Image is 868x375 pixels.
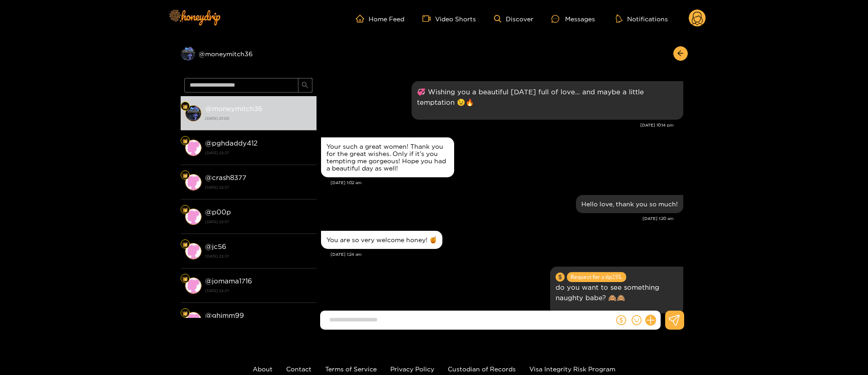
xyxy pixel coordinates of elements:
[551,14,595,24] div: Messages
[673,46,688,61] button: arrow-left
[286,365,312,372] a: Contact
[325,365,377,372] a: Terms of Service
[185,174,201,190] img: conversation
[185,278,201,294] img: conversation
[356,15,404,23] a: Home Feed
[550,267,683,315] div: Aug. 25, 1:49 am
[205,287,312,295] strong: [DATE] 22:37
[205,183,312,191] strong: [DATE] 22:37
[185,243,201,259] img: conversation
[331,251,683,258] div: [DATE] 1:24 am
[181,46,317,61] div: @moneymitch36
[205,114,312,122] strong: [DATE] 01:05
[205,105,263,112] strong: @ moneymitch36
[321,137,454,177] div: Aug. 25, 1:02 am
[182,311,188,316] img: Fan Level
[182,207,188,213] img: Fan Level
[632,315,642,325] span: smile
[613,14,671,23] button: Notifications
[185,105,201,122] img: conversation
[205,243,226,250] strong: @ jc56
[298,78,312,93] button: search
[422,15,435,23] span: video-camera
[205,149,312,157] strong: [DATE] 22:37
[422,15,476,23] a: Video Shorts
[182,138,188,144] img: Fan Level
[581,200,678,208] div: Hello love, thank you so much!
[321,231,442,249] div: Aug. 25, 1:24 am
[326,143,449,172] div: Your such a great women! Thank you for the great wishes. Only if it’s you tempting me gorgeous! H...
[205,208,231,216] strong: @ p00p
[616,315,626,325] span: dollar
[182,242,188,247] img: Fan Level
[412,81,683,120] div: Aug. 24, 10:14 pm
[182,276,188,282] img: Fan Level
[567,272,626,282] span: Request for a tip 25 $.
[326,236,437,244] div: You are so very welcome honey! 🍯
[331,180,683,186] div: [DATE] 1:02 am
[448,365,516,372] a: Custodian of Records
[185,209,201,225] img: conversation
[321,215,674,222] div: [DATE] 1:20 am
[614,313,628,327] button: dollar
[205,139,258,147] strong: @ pghdaddy412
[529,365,615,372] a: Visa Integrity Risk Program
[576,195,683,213] div: Aug. 25, 1:20 am
[356,15,369,23] span: home
[321,122,674,128] div: [DATE] 10:14 pm
[205,252,312,260] strong: [DATE] 22:37
[390,365,434,372] a: Privacy Policy
[302,82,308,89] span: search
[185,140,201,156] img: conversation
[205,312,244,319] strong: @ ghimm99
[182,104,188,109] img: Fan Level
[556,273,565,282] span: dollar-circle
[494,15,533,23] a: Discover
[205,277,252,285] strong: @ jomama1716
[185,312,201,328] img: conversation
[205,174,246,181] strong: @ crash8377
[205,218,312,226] strong: [DATE] 22:37
[677,50,684,58] span: arrow-left
[556,282,678,303] p: do you want to see something naughty babe? 🙈🙈
[182,173,188,178] img: Fan Level
[417,87,678,107] p: 💞 Wishing you a beautiful [DATE] full of love… and maybe a little temptation 😉🔥
[253,365,273,372] a: About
